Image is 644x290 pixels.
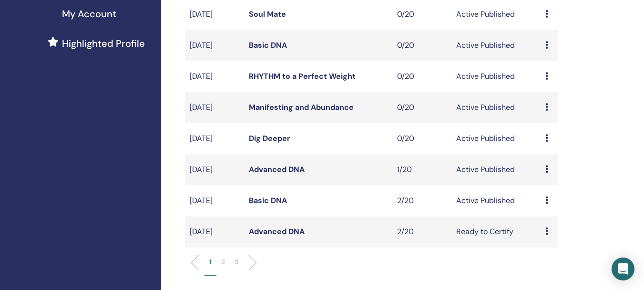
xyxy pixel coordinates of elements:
td: Active Published [451,123,540,154]
td: [DATE] [185,123,244,154]
td: 0/20 [392,123,451,154]
td: [DATE] [185,30,244,61]
a: Basic DNA [249,195,287,205]
td: Active Published [451,154,540,185]
td: Ready to Certify [451,216,540,247]
td: [DATE] [185,185,244,216]
span: Highlighted Profile [62,36,145,51]
p: 3 [235,257,238,267]
a: Basic DNA [249,40,287,50]
td: 0/20 [392,61,451,92]
span: My Account [62,7,116,21]
td: 0/20 [392,30,451,61]
td: Active Published [451,185,540,216]
a: Manifesting and Abundance [249,102,354,112]
p: 1 [209,257,212,267]
a: Dig Deeper [249,133,290,143]
td: Active Published [451,61,540,92]
td: 2/20 [392,216,451,247]
td: Active Published [451,92,540,123]
a: Advanced DNA [249,226,305,236]
a: Soul Mate [249,9,286,19]
a: RHYTHM to a Perfect Weight [249,71,356,81]
td: Active Published [451,30,540,61]
a: Advanced DNA [249,164,305,174]
td: [DATE] [185,154,244,185]
p: 2 [221,257,225,267]
td: [DATE] [185,216,244,247]
td: [DATE] [185,92,244,123]
div: Open Intercom Messenger [612,258,634,280]
td: 0/20 [392,92,451,123]
td: 1/20 [392,154,451,185]
td: 2/20 [392,185,451,216]
td: [DATE] [185,61,244,92]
